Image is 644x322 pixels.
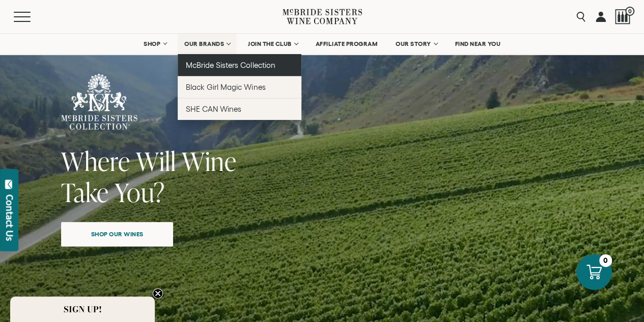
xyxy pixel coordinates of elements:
span: FIND NEAR YOU [455,40,501,47]
span: Wine [182,143,237,179]
a: OUR STORY [389,34,443,54]
div: 0 [599,254,612,267]
button: Mobile Menu Trigger [14,12,50,22]
span: 0 [625,7,634,16]
a: AFFILIATE PROGRAM [309,34,384,54]
div: Contact Us [5,194,15,241]
span: SIGN UP! [64,303,102,315]
span: SHE CAN Wines [186,105,241,113]
div: SIGN UP!Close teaser [10,296,155,322]
span: Black Girl Magic Wines [186,83,265,91]
a: McBride Sisters Collection [178,54,301,76]
button: Close teaser [153,288,163,299]
span: JOIN THE CLUB [248,40,292,47]
span: Shop our wines [73,224,161,244]
a: OUR BRANDS [178,34,236,54]
span: Take [61,175,109,210]
a: Black Girl Magic Wines [178,76,301,98]
span: OUR STORY [396,40,431,47]
a: SHOP [137,34,173,54]
a: FIND NEAR YOU [449,34,508,54]
span: Will [136,143,176,179]
a: JOIN THE CLUB [241,34,304,54]
a: Shop our wines [61,222,173,246]
span: You? [115,175,165,210]
a: SHE CAN Wines [178,98,301,120]
span: OUR BRANDS [184,40,224,47]
span: SHOP [144,40,161,47]
span: Where [61,143,130,179]
span: AFFILIATE PROGRAM [316,40,378,47]
span: McBride Sisters Collection [186,61,275,69]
